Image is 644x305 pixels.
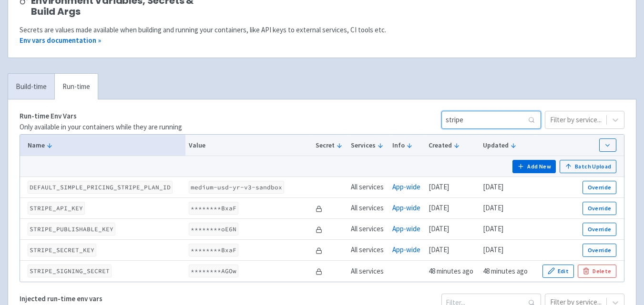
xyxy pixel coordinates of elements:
[392,182,420,191] a: App-wide
[185,135,312,156] th: Value
[351,140,386,150] button: Services
[20,122,182,133] p: Only available in your containers while they are running
[392,140,423,150] button: Info
[316,140,345,150] button: Secret
[578,265,616,278] button: Delete
[348,177,389,198] td: All services
[20,111,77,120] strong: Run-time Env Vars
[348,261,389,282] td: All services
[28,181,173,194] code: DEFAULT_SIMPLE_PRICING_STRIPE_PLAN_ID
[8,74,54,100] a: Build-time
[429,266,473,275] time: 48 minutes ago
[483,245,503,254] time: [DATE]
[483,140,531,150] button: Updated
[28,265,112,277] code: STRIPE_SIGNING_SECRET
[483,266,528,275] time: 48 minutes ago
[429,140,477,150] button: Created
[583,202,616,215] button: Override
[20,25,624,36] div: Secrets are values made available when building and running your containers, like API keys to ext...
[348,219,389,240] td: All services
[583,244,616,257] button: Override
[542,265,574,278] button: Edit
[560,160,616,173] button: Batch Upload
[28,223,115,236] code: STRIPE_PUBLISHABLE_KEY
[28,244,96,256] code: STRIPE_SECRET_KEY
[28,202,85,215] code: STRIPE_API_KEY
[348,198,389,219] td: All services
[483,182,503,191] time: [DATE]
[348,240,389,261] td: All services
[392,203,420,212] a: App-wide
[189,181,284,194] code: medium-usd-yr-v3-sandbox
[54,74,98,100] a: Run-time
[583,181,616,194] button: Override
[441,111,541,129] input: Filter...
[28,140,183,150] button: Name
[20,294,102,303] strong: Injected run-time env vars
[429,245,449,254] time: [DATE]
[392,245,420,254] a: App-wide
[20,36,101,45] a: Env vars documentation »
[483,224,503,233] time: [DATE]
[392,224,420,233] a: App-wide
[429,182,449,191] time: [DATE]
[429,224,449,233] time: [DATE]
[512,160,556,173] button: Add New
[483,203,503,212] time: [DATE]
[429,203,449,212] time: [DATE]
[583,223,616,236] button: Override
